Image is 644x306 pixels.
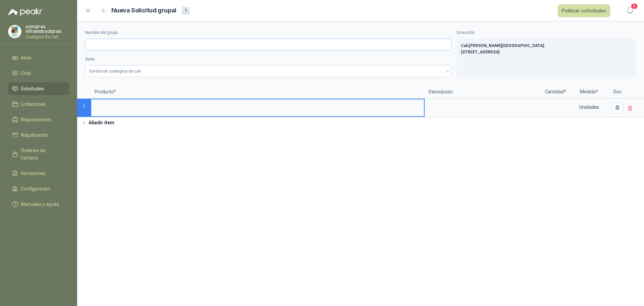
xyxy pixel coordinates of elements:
[8,167,69,180] a: Remisiones
[21,85,44,92] span: Solicitudes
[21,201,59,208] span: Manuales y ayuda
[542,85,569,99] p: Cantidad
[8,51,69,64] a: Inicio
[570,99,608,115] div: Unidades
[21,131,48,139] span: Adjudicación
[609,85,626,99] p: Doc
[8,67,69,80] a: Chat
[89,66,447,76] span: fundacion zoologica de cali
[21,170,46,177] span: Remisiones
[21,147,63,162] span: Órdenes de Compra
[8,113,69,126] a: Negociaciones
[569,85,609,99] p: Medida
[21,100,46,108] span: Licitaciones
[461,43,632,49] p: Cali , [PERSON_NAME][GEOGRAPHIC_DATA]
[8,198,69,211] a: Manuales y ayuda
[21,70,31,77] span: Chat
[21,54,32,61] span: Inicio
[457,30,636,36] label: Dirección
[8,98,69,111] a: Licitaciones
[21,185,50,192] span: Configuración
[8,129,69,141] a: Adjudicación
[182,7,190,15] div: 1
[25,24,69,34] p: compras infraestructuras
[425,85,542,99] p: Descripción
[25,35,69,39] p: Zoologico De Cali
[631,3,638,9] span: 8
[558,4,610,17] button: Publicar solicitudes
[461,49,632,55] p: [STREET_ADDRESS]
[8,182,69,195] a: Configuración
[85,56,451,62] label: Sede
[77,99,91,117] p: 1
[624,5,636,17] button: 8
[91,85,425,99] p: Producto
[111,6,176,15] h2: Nueva Solicitud grupal
[21,116,52,123] span: Negociaciones
[77,117,118,129] button: Añadir ítem
[8,82,69,95] a: Solicitudes
[8,25,21,38] img: Company Logo
[8,144,69,164] a: Órdenes de Compra
[85,30,451,36] label: Nombre del grupo
[8,8,42,16] img: Logo peakr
